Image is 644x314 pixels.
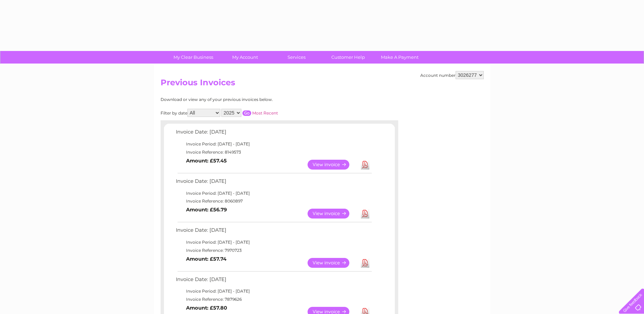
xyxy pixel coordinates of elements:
[361,209,369,219] a: Download
[174,177,373,189] td: Invoice Date: [DATE]
[372,51,428,64] a: Make A Payment
[308,160,357,170] a: View
[165,51,221,64] a: My Clear Business
[174,127,373,140] td: Invoice Date: [DATE]
[186,158,227,164] b: Amount: £57.45
[361,160,369,170] a: Download
[174,148,373,156] td: Invoice Reference: 8149573
[174,246,373,255] td: Invoice Reference: 7970723
[308,209,357,219] a: View
[252,110,278,116] a: Most Recent
[320,51,376,64] a: Customer Help
[161,97,339,102] div: Download or view any of your previous invoices below.
[174,275,373,287] td: Invoice Date: [DATE]
[269,51,325,64] a: Services
[174,287,373,295] td: Invoice Period: [DATE] - [DATE]
[186,256,226,262] b: Amount: £57.74
[361,258,369,268] a: Download
[420,71,484,79] div: Account number
[161,109,339,117] div: Filter by date
[186,305,227,311] b: Amount: £57.80
[174,197,373,205] td: Invoice Reference: 8060897
[308,258,357,268] a: View
[161,78,484,91] h2: Previous Invoices
[174,140,373,148] td: Invoice Period: [DATE] - [DATE]
[217,51,273,64] a: My Account
[174,238,373,246] td: Invoice Period: [DATE] - [DATE]
[186,207,227,213] b: Amount: £56.79
[174,189,373,197] td: Invoice Period: [DATE] - [DATE]
[174,226,373,238] td: Invoice Date: [DATE]
[174,295,373,303] td: Invoice Reference: 7879626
